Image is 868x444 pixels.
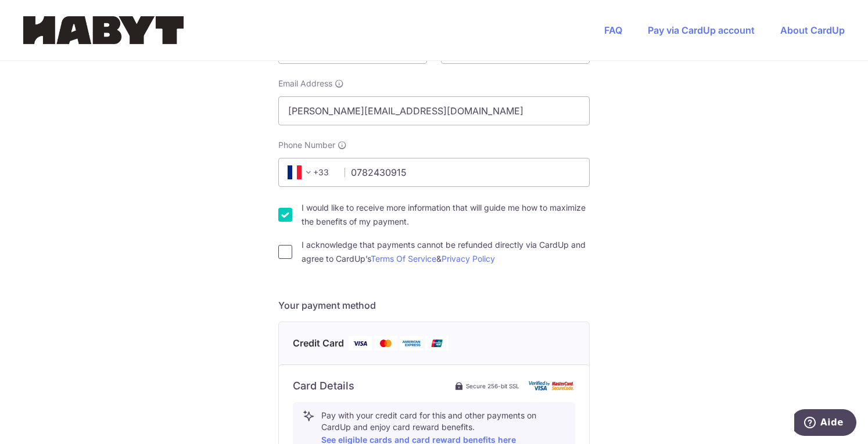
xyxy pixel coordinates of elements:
[293,379,354,393] h6: Card Details
[302,201,590,229] label: I would like to receive more information that will guide me how to maximize the benefits of my pa...
[648,24,755,36] a: Pay via CardUp account
[278,298,590,312] h5: Your payment method
[278,78,332,89] span: Email Address
[278,96,590,125] input: Email address
[780,24,845,36] a: About CardUp
[374,336,397,351] img: Mastercard
[604,24,622,36] a: FAQ
[349,336,372,351] img: Visa
[288,165,315,179] span: +33
[466,381,519,391] span: Secure 256-bit SSL
[302,238,590,266] label: I acknowledge that payments cannot be refunded directly via CardUp and agree to CardUp’s &
[293,336,344,351] span: Credit Card
[794,409,856,438] iframe: Ouvre un widget dans lequel vous pouvez trouver plus d’informations
[442,254,495,263] a: Privacy Policy
[278,139,335,151] span: Phone Number
[400,336,423,351] img: American Express
[371,254,436,263] a: Terms Of Service
[529,381,575,391] img: card secure
[284,165,336,179] span: +33
[425,336,449,351] img: Union Pay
